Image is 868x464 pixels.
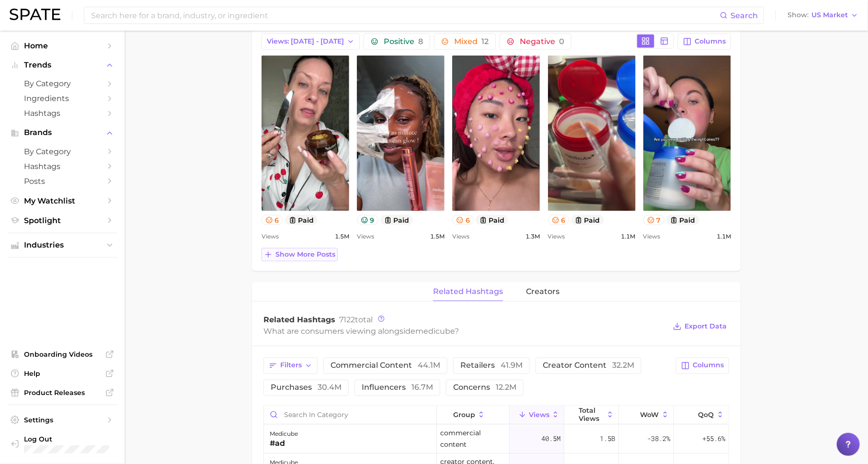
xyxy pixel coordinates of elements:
span: creator content [543,362,634,370]
span: medicube [415,327,455,336]
span: Hashtags [24,109,101,118]
button: paid [666,215,699,225]
span: Help [24,369,101,378]
span: Settings [24,416,101,424]
span: 1.5m [335,231,349,242]
a: My Watchlist [8,193,117,208]
a: Product Releases [8,385,117,400]
a: Ingredients [8,91,117,106]
a: Log out. Currently logged in with e-mail hannah@spate.nyc. [8,432,117,457]
span: 7122 [339,315,355,324]
span: 0 [559,37,564,46]
span: Log Out [24,435,109,443]
img: SPATE [10,9,60,20]
span: creators [526,287,560,296]
span: Filters [280,362,302,370]
button: 6 [548,215,570,225]
span: Show more posts [275,250,335,259]
span: by Category [24,79,101,88]
span: Home [24,41,101,50]
button: QoQ [674,406,729,425]
button: Brands [8,125,117,140]
span: 12.2m [496,383,516,392]
a: Settings [8,413,117,427]
span: group [453,411,475,419]
span: by Category [24,147,101,156]
div: #ad [270,438,298,450]
span: US Market [811,12,848,18]
span: Columns [695,37,726,45]
button: paid [476,215,509,225]
span: Views: [DATE] - [DATE] [267,37,344,45]
input: Search in category [264,406,436,424]
span: 30.4m [318,383,342,392]
button: 6 [262,215,283,225]
button: Trends [8,58,117,72]
span: Hashtags [24,162,101,171]
button: WoW [619,406,674,425]
span: 1.5b [600,433,615,445]
span: Export Data [685,322,727,330]
span: QoQ [698,411,714,419]
button: paid [571,215,604,225]
span: 1.1m [717,231,731,242]
a: by Category [8,76,117,91]
span: Views [452,231,469,242]
span: 44.1m [418,361,440,370]
button: medicube#adcommercial content40.5m1.5b-38.2%+55.6% [264,425,729,454]
span: Views [357,231,374,242]
a: Posts [8,174,117,189]
button: Export Data [671,320,729,333]
span: retailers [460,362,523,370]
span: Views [529,411,549,419]
span: 12 [481,37,489,46]
span: concerns [453,384,516,392]
span: Positive [384,38,423,45]
span: Total Views [579,407,604,422]
a: Spotlight [8,213,117,228]
span: commercial content [331,362,440,370]
button: ShowUS Market [785,9,861,22]
span: Views [548,231,565,242]
span: related hashtags [433,287,503,296]
span: 32.2m [612,361,634,370]
span: Mixed [454,38,489,45]
span: 1.5m [430,231,445,242]
button: 9 [357,215,378,225]
button: paid [380,215,413,225]
span: Onboarding Videos [24,350,101,359]
span: 41.9m [501,361,523,370]
input: Search here for a brand, industry, or ingredient [90,7,720,23]
span: Related Hashtags [263,315,335,324]
a: Help [8,366,117,381]
span: Product Releases [24,388,101,397]
span: Views [262,231,279,242]
span: Negative [520,38,564,45]
span: Show [788,12,809,18]
span: 8 [418,37,423,46]
span: +55.6% [702,433,725,445]
span: Views [643,231,661,242]
span: Ingredients [24,94,101,103]
div: What are consumers viewing alongside ? [263,325,666,338]
span: Trends [24,61,101,69]
button: Total Views [564,406,619,425]
span: 1.3m [526,231,540,242]
span: influencers [362,384,433,392]
span: Search [731,11,758,20]
span: 1.1m [621,231,636,242]
button: Views: [DATE] - [DATE] [262,34,360,50]
button: paid [285,215,318,225]
button: 6 [452,215,474,225]
span: 16.7m [411,383,433,392]
span: Spotlight [24,216,101,225]
button: group [437,406,510,425]
button: Filters [263,358,318,374]
span: commercial content [440,428,506,451]
span: total [339,315,373,324]
a: Hashtags [8,106,117,121]
button: Columns [678,34,731,50]
button: 7 [643,215,665,225]
button: Views [510,406,564,425]
span: purchases [271,384,342,392]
